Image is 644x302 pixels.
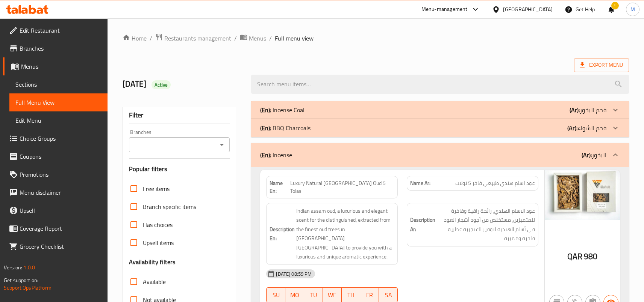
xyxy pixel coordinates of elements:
a: Sections [9,75,108,93]
b: (En): [260,122,271,134]
span: 1.0.0 [23,263,35,272]
span: Grocery Checklist [20,242,102,251]
span: Edit Restaurant [20,26,102,35]
span: Export Menu [574,58,629,72]
span: Active [152,81,171,89]
p: Incense Coal [260,105,305,114]
b: (Ar): [570,104,580,116]
input: search [251,75,629,94]
li: / [150,34,152,43]
li: / [269,34,272,43]
b: (En): [260,149,271,161]
a: Branches [3,39,108,57]
div: Menu-management [421,5,468,14]
div: [GEOGRAPHIC_DATA] [503,5,553,14]
span: WE [326,290,339,300]
span: Branches [20,44,102,53]
span: TU [307,290,320,300]
span: عود الاسام الهندي، رائحة راقية وفاخرة للمتميزين، مستخلص من أجود أشجار العود في أسام الهندية لتوفي... [437,206,535,243]
div: (En): BBQ Charcoals(Ar):فحم الشواء [251,119,629,137]
strong: Name En: [270,179,290,195]
a: Menus [3,57,108,75]
a: Edit Restaurant [3,21,108,39]
p: BBQ Charcoals [260,123,311,132]
div: Filter [129,107,230,123]
a: Coupons [3,147,108,165]
span: Has choices [143,220,173,229]
h3: Popular filters [129,165,230,173]
a: Promotions [3,165,108,183]
span: Get support on: [4,275,38,285]
img: Luxury_Natural_Indian_Ass638951004434517268.jpg [545,170,620,220]
span: Upsell [20,206,102,215]
a: Menus [240,33,266,43]
span: Menus [249,34,266,43]
a: Restaurants management [155,33,231,43]
span: Luxury Natural [GEOGRAPHIC_DATA] Oud 5 Tolas [290,179,394,195]
span: Free items [143,184,170,193]
li: / [234,34,237,43]
h2: [DATE] [123,78,242,90]
p: فحم الشواء [567,123,606,132]
span: [DATE] 08:59 PM [273,270,315,278]
p: فحم البخور [570,105,606,114]
a: Support.OpsPlatform [4,283,52,293]
button: Open [217,140,227,150]
span: SU [270,290,282,300]
span: QAR [567,249,582,264]
span: Menus [21,62,102,71]
span: M [630,5,635,14]
a: Coverage Report [3,219,108,237]
a: Edit Menu [9,111,108,129]
strong: Name Ar: [410,179,430,187]
p: Incense [260,150,292,159]
span: MO [288,290,301,300]
b: (Ar): [567,122,577,134]
a: Upsell [3,201,108,219]
span: Available [143,277,166,286]
span: SA [382,290,395,300]
a: Full Menu View [9,93,108,111]
strong: Description En: [270,225,295,243]
a: Menu disclaimer [3,183,108,201]
span: TH [345,290,358,300]
div: (En): Incense Coal(Ar):فحم البخور [251,101,629,119]
span: Choice Groups [20,134,102,143]
b: (En): [260,104,271,116]
a: Grocery Checklist [3,237,108,255]
span: Export Menu [580,60,623,70]
span: Full menu view [275,34,314,43]
span: Upsell items [143,238,174,247]
span: Restaurants management [164,34,231,43]
span: Coupons [20,152,102,161]
div: (En): Incense(Ar):البخور [251,143,629,167]
span: Promotions [20,170,102,179]
b: (Ar): [582,149,592,161]
span: Menu disclaimer [20,188,102,197]
nav: breadcrumb [123,33,629,43]
span: Edit Menu [15,116,102,125]
strong: Description Ar: [410,215,435,234]
span: Branch specific items [143,202,196,211]
span: Indian assam oud, a luxurious and elegant scent for the distinguished, extracted from the finest ... [296,206,394,261]
span: Sections [15,80,102,89]
a: Home [123,34,147,43]
span: 980 [584,249,597,264]
span: Version: [4,263,22,272]
h3: Availability filters [129,258,176,266]
span: Full Menu View [15,98,102,107]
span: FR [363,290,376,300]
a: Choice Groups [3,129,108,147]
span: Coverage Report [20,224,102,233]
p: البخور [582,150,606,159]
span: عود اسام هندي طبيعي فاخر 5 تولات [455,179,535,187]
